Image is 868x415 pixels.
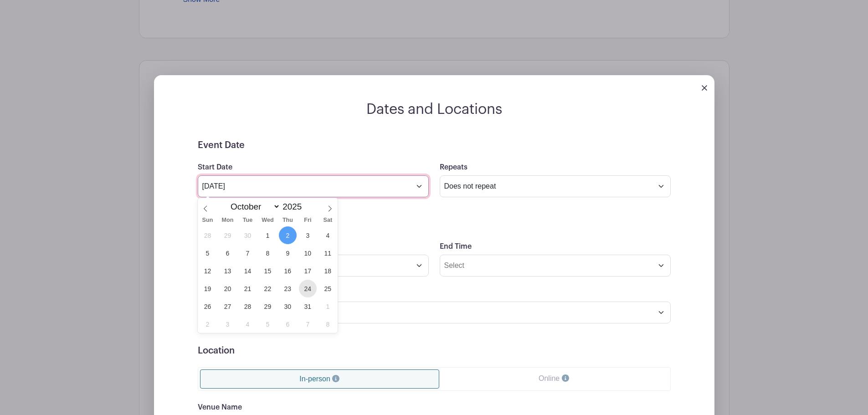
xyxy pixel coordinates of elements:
[259,297,277,315] span: October 29, 2025
[257,217,277,223] span: Wed
[319,297,337,315] span: November 1, 2025
[299,280,317,297] span: October 24, 2025
[199,226,216,244] span: September 28, 2025
[440,255,671,277] input: Select
[239,297,257,315] span: October 28, 2025
[319,315,337,333] span: November 8, 2025
[219,297,236,315] span: October 27, 2025
[280,202,309,212] input: Year
[298,217,318,223] span: Fri
[239,262,257,280] span: October 14, 2025
[200,369,440,389] a: In-person
[199,262,216,280] span: October 12, 2025
[299,297,317,315] span: October 31, 2025
[318,217,338,223] span: Sat
[279,297,297,315] span: October 30, 2025
[199,244,216,262] span: October 5, 2025
[198,219,671,230] h5: Time
[217,217,237,223] span: Mon
[198,140,671,151] h5: Event Date
[299,315,317,333] span: November 7, 2025
[199,280,216,297] span: October 19, 2025
[154,101,714,118] h2: Dates and Locations
[259,226,277,244] span: October 1, 2025
[299,226,317,244] span: October 3, 2025
[226,201,280,212] select: Month
[239,244,257,262] span: October 7, 2025
[702,85,707,91] img: close_button-5f87c8562297e5c2d7936805f587ecaba9071eb48480494691a3f1689db116b3.svg
[277,217,298,223] span: Thu
[319,226,337,244] span: October 4, 2025
[239,226,257,244] span: September 30, 2025
[219,244,236,262] span: October 6, 2025
[198,217,218,223] span: Sun
[279,244,297,262] span: October 9, 2025
[219,280,236,297] span: October 20, 2025
[198,345,671,356] h5: Location
[279,226,297,244] span: October 2, 2025
[440,242,472,251] label: End Time
[299,244,317,262] span: October 10, 2025
[199,297,216,315] span: October 26, 2025
[259,315,277,333] span: November 5, 2025
[198,403,242,412] label: Venue Name
[440,163,467,172] label: Repeats
[239,315,257,333] span: November 4, 2025
[299,262,317,280] span: October 17, 2025
[319,244,337,262] span: October 11, 2025
[219,315,236,333] span: November 3, 2025
[199,315,216,333] span: November 2, 2025
[279,262,297,280] span: October 16, 2025
[259,262,277,280] span: October 15, 2025
[219,262,236,280] span: October 13, 2025
[439,369,668,388] a: Online
[279,315,297,333] span: November 6, 2025
[198,163,232,172] label: Start Date
[279,280,297,297] span: October 23, 2025
[239,280,257,297] span: October 21, 2025
[259,280,277,297] span: October 22, 2025
[319,280,337,297] span: October 25, 2025
[219,226,236,244] span: September 29, 2025
[319,262,337,280] span: October 18, 2025
[259,244,277,262] span: October 8, 2025
[237,217,257,223] span: Tue
[198,175,429,197] input: Select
